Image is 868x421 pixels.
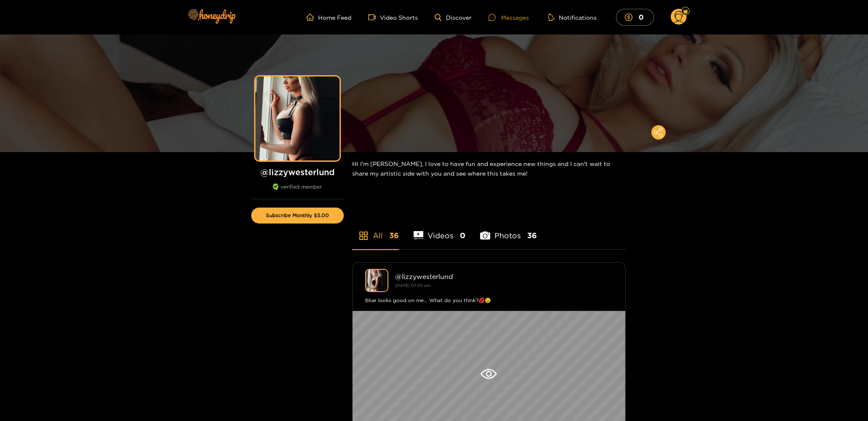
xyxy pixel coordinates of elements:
h1: @ lizzywesterlund [251,167,344,177]
img: Fan Level [683,9,688,14]
mark: 0 [637,13,645,21]
a: Home Feed [306,13,351,21]
button: Subscribe Monthly $5.00 [251,208,344,224]
div: Messages [488,13,529,22]
li: All [352,211,399,249]
span: 36 [389,230,399,241]
span: dollar [625,13,637,21]
a: Discover [435,14,471,21]
div: Blue looks good on me... What do you think?💋😉 [365,296,613,305]
span: 36 [527,230,537,241]
div: Hi I'm [PERSON_NAME], I love to have fun and experience new things and I can't wait to share my a... [352,152,626,185]
button: 0 [616,9,654,25]
li: Photos [480,211,537,249]
img: lizzywesterlund [365,269,388,292]
span: home [306,13,318,21]
li: Videos [414,211,466,249]
button: Notifications [546,13,599,21]
div: @ lizzywesterlund [395,273,613,280]
span: appstore [358,231,369,241]
a: Video Shorts [368,13,418,21]
span: video-camera [368,13,380,21]
small: [DATE] 07:03 am [395,283,430,288]
span: 0 [460,230,465,241]
div: verified member [251,184,344,199]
